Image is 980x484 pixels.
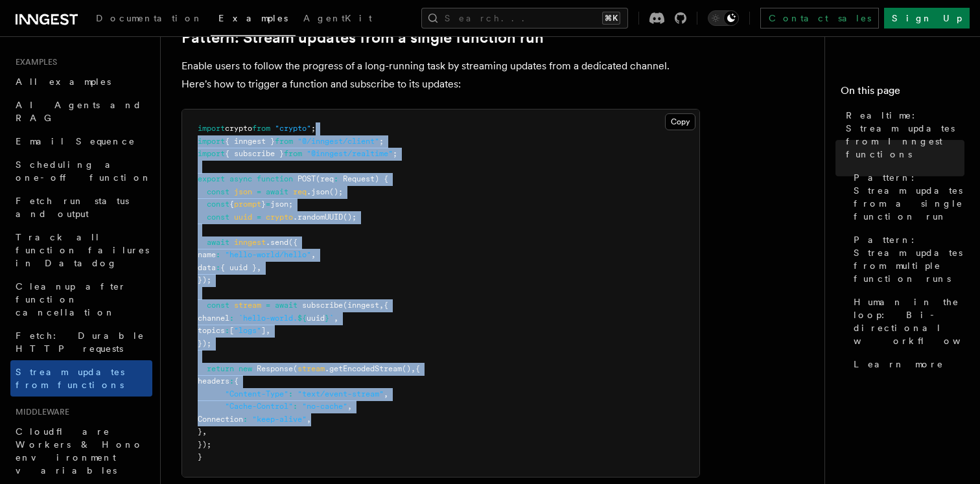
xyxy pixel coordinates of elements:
span: Connection [198,415,243,424]
span: Examples [218,13,288,23]
span: ({ [288,238,297,247]
span: Email Sequence [16,136,135,146]
a: AI Agents and RAG [10,93,152,130]
a: Contact sales [760,8,879,29]
span: Documentation [96,13,203,23]
span: } [198,452,202,461]
span: "keep-alive" [252,415,307,424]
span: await [266,187,288,196]
span: "@/inngest/client" [297,137,379,146]
span: ` [329,314,334,323]
h4: On this page [841,83,964,104]
span: uuid [234,213,252,222]
span: "text/event-stream" [297,389,384,398]
span: , [307,415,311,424]
span: "Content-Type" [225,389,288,398]
span: POST [297,174,316,183]
span: { uuid } [220,263,257,272]
span: Request [343,174,375,183]
span: Pattern: Stream updates from multiple function runs [854,233,964,285]
span: uuid [307,314,325,323]
span: = [257,187,261,196]
kbd: ⌘K [602,12,620,25]
span: "no-cache" [302,402,347,411]
span: from [252,124,270,133]
span: Cleanup after function cancellation [16,281,126,317]
span: Pattern: Stream updates from a single function run [854,171,964,223]
span: , [334,314,338,323]
button: Copy [665,113,695,130]
span: Scheduling a one-off function [16,159,152,183]
span: Middleware [10,407,69,417]
span: AgentKit [303,13,372,23]
a: Stream updates from functions [10,360,152,397]
span: crypto [266,213,293,222]
a: Pattern: Stream updates from multiple function runs [848,228,964,290]
span: ${ [297,314,307,323]
span: } [198,427,202,436]
span: { inngest } [225,137,275,146]
span: Fetch run status and output [16,196,129,219]
span: .randomUUID [293,213,343,222]
span: , [311,250,316,259]
span: : [288,389,293,398]
a: AgentKit [296,4,380,35]
span: ) { [375,174,388,183]
a: Fetch: Durable HTTP requests [10,324,152,360]
span: , [266,326,270,335]
span: `hello-world. [239,314,297,323]
span: req [293,187,307,196]
span: Realtime: Stream updates from Inngest functions [846,109,964,161]
span: inngest [234,238,266,247]
span: channel [198,314,229,323]
span: : [229,376,234,386]
span: ( [293,364,297,373]
span: }); [198,275,211,284]
span: , [257,263,261,272]
span: }); [198,339,211,348]
a: Fetch run status and output [10,189,152,225]
span: Fetch: Durable HTTP requests [16,330,145,354]
span: ; [393,149,397,158]
span: AI Agents and RAG [16,100,142,123]
span: { [384,301,388,310]
span: import [198,137,225,146]
span: , [347,402,352,411]
a: Learn more [848,352,964,376]
span: Response [257,364,293,373]
span: return [207,364,234,373]
span: ] [261,326,266,335]
span: , [379,301,384,310]
span: import [198,124,225,133]
a: Track all function failures in Datadog [10,225,152,275]
span: { subscribe } [225,149,284,158]
span: : [225,326,229,335]
span: : [229,314,234,323]
span: (inngest [343,301,379,310]
span: { [234,376,239,386]
span: () [402,364,411,373]
span: "logs" [234,326,261,335]
span: : [243,415,248,424]
span: name [198,250,216,259]
span: }); [198,440,211,449]
span: (req [316,174,334,183]
span: async [229,174,252,183]
span: All examples [16,76,111,87]
span: import [198,149,225,158]
span: : [216,263,220,272]
span: "@inngest/realtime" [307,149,393,158]
span: "crypto" [275,124,311,133]
a: Scheduling a one-off function [10,153,152,189]
a: Documentation [88,4,211,35]
span: = [266,200,270,209]
span: stream [234,301,261,310]
a: Sign Up [884,8,970,29]
span: "Cache-Control" [225,402,293,411]
span: , [384,389,388,398]
a: Pattern: Stream updates from a single function run [181,29,544,47]
span: : [216,250,220,259]
span: from [275,137,293,146]
span: from [284,149,302,158]
span: [ [229,326,234,335]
